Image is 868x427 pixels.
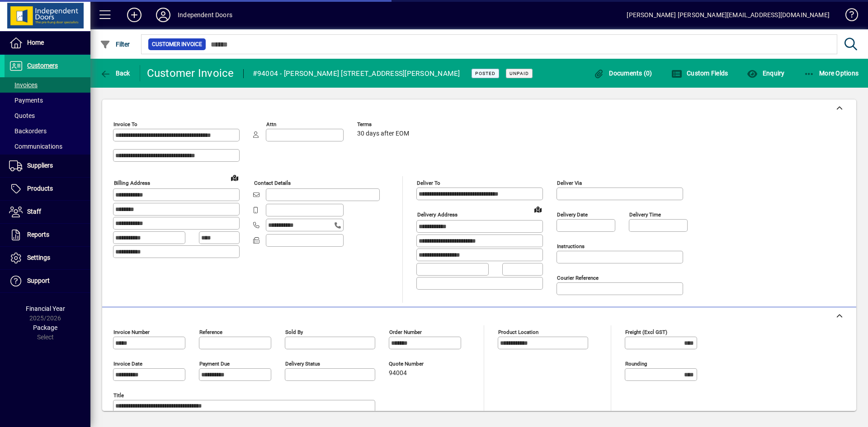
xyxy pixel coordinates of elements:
a: View on map [227,170,242,185]
a: Quotes [5,108,90,123]
button: Enquiry [745,65,787,81]
a: Products [5,178,90,200]
span: Support [27,277,50,284]
mat-label: Reference [199,329,222,335]
span: Payments [9,97,43,104]
app-page-header-button: Back [90,65,140,81]
mat-label: Sold by [285,329,303,335]
mat-label: Invoice date [113,361,142,367]
span: Products [27,185,53,192]
mat-label: Attn [266,121,276,127]
span: Posted [475,70,495,76]
span: Home [27,39,44,46]
mat-label: Delivery time [629,211,661,218]
mat-label: Title [113,392,124,399]
span: Filter [100,41,130,48]
button: Back [98,65,132,81]
a: Backorders [5,123,90,139]
mat-label: Delivery date [557,211,588,218]
a: Communications [5,139,90,154]
span: Quote number [389,361,443,367]
span: Financial Year [26,305,65,312]
div: [PERSON_NAME] [PERSON_NAME][EMAIL_ADDRESS][DOMAIN_NAME] [627,8,830,22]
button: Filter [98,36,132,52]
mat-label: Rounding [625,361,647,367]
span: Enquiry [747,70,784,77]
div: Independent Doors [178,8,232,22]
span: More Options [804,70,859,77]
a: Invoices [5,77,90,93]
span: Communications [9,143,62,150]
a: Suppliers [5,155,90,177]
span: Settings [27,254,50,261]
mat-label: Deliver via [557,180,582,186]
span: Customer Invoice [152,40,202,49]
button: More Options [802,65,861,81]
span: Backorders [9,127,47,135]
span: Invoices [9,81,38,89]
mat-label: Invoice number [113,329,150,335]
a: View on map [531,202,545,216]
mat-label: Product location [498,329,538,335]
a: Staff [5,201,90,223]
span: Back [100,70,130,77]
a: Home [5,32,90,54]
mat-label: Courier Reference [557,275,599,281]
mat-label: Payment due [199,361,230,367]
mat-label: Order number [389,329,422,335]
button: Documents (0) [591,65,655,81]
span: Package [33,324,57,331]
mat-label: Invoice To [113,121,137,127]
button: Profile [149,7,178,23]
a: Payments [5,93,90,108]
div: #94004 - [PERSON_NAME] [STREET_ADDRESS][PERSON_NAME] [253,66,460,81]
div: Customer Invoice [147,66,234,80]
span: Documents (0) [594,70,652,77]
span: Reports [27,231,49,238]
button: Add [120,7,149,23]
span: Staff [27,208,41,215]
span: 30 days after EOM [357,130,409,137]
a: Support [5,270,90,292]
button: Custom Fields [669,65,731,81]
span: Custom Fields [671,70,728,77]
span: Unpaid [509,70,529,76]
a: Settings [5,247,90,269]
mat-label: Instructions [557,243,585,249]
span: Quotes [9,112,35,119]
mat-label: Deliver To [417,180,440,186]
mat-label: Freight (excl GST) [625,329,667,335]
a: Knowledge Base [839,2,857,31]
a: Reports [5,224,90,246]
span: 94004 [389,370,407,377]
span: Terms [357,122,411,127]
span: Suppliers [27,162,53,169]
span: Customers [27,62,58,69]
mat-label: Delivery status [285,361,320,367]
